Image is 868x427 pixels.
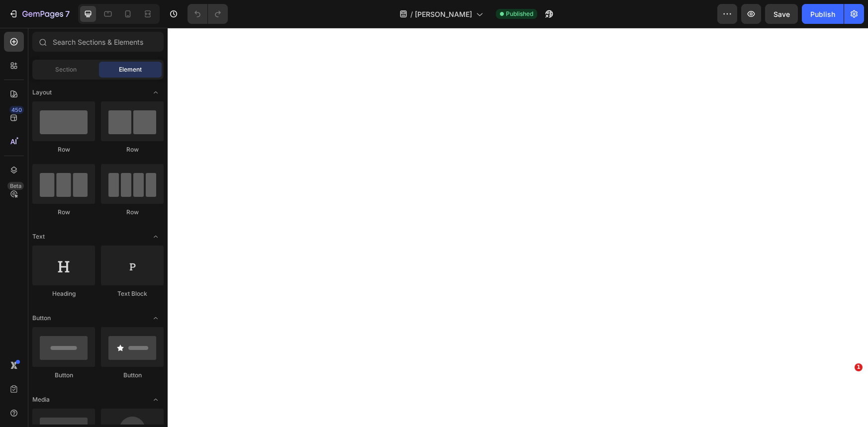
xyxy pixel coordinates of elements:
div: Row [32,208,95,217]
div: Text Block [101,289,164,298]
span: Save [773,10,790,18]
div: Button [32,371,95,380]
span: Media [32,395,50,404]
span: Text [32,232,45,241]
div: 450 [9,106,24,114]
iframe: Intercom live chat [834,378,858,402]
p: 7 [65,8,70,20]
span: 1 [855,363,863,371]
span: Toggle open [148,310,164,326]
span: Toggle open [148,392,164,408]
div: Row [101,145,164,154]
span: / [410,9,413,19]
span: Toggle open [148,85,164,100]
span: Toggle open [148,229,164,245]
span: [PERSON_NAME] [415,9,472,19]
span: Element [119,65,142,74]
button: 7 [4,4,74,24]
span: Published [506,9,533,18]
button: Save [765,4,798,24]
div: Heading [32,289,95,298]
div: Row [32,145,95,154]
div: Publish [810,9,835,19]
div: Button [101,371,164,380]
span: Button [32,314,51,323]
input: Search Sections & Elements [32,32,164,52]
div: Undo/Redo [188,4,228,24]
iframe: Design area [168,28,868,427]
span: Layout [32,88,52,97]
div: Row [101,208,164,217]
span: Section [55,65,77,74]
div: Beta [7,182,24,190]
button: Publish [802,4,844,24]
